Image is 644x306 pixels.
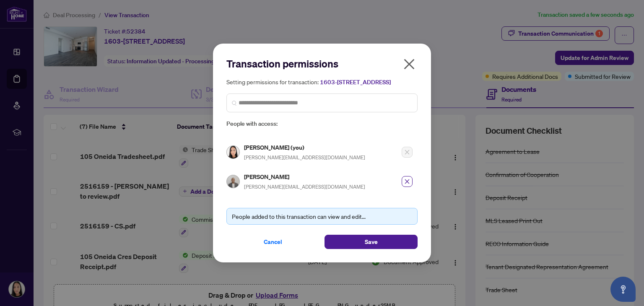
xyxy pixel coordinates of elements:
[325,235,418,249] button: Save
[244,154,365,161] span: [PERSON_NAME][EMAIL_ADDRESS][DOMAIN_NAME]
[226,77,418,87] h5: Setting permissions for transaction:
[226,119,418,129] span: People with access:
[365,235,378,249] span: Save
[402,57,416,71] span: close
[244,172,365,182] h5: [PERSON_NAME]
[244,184,365,190] span: [PERSON_NAME][EMAIL_ADDRESS][DOMAIN_NAME]
[264,235,282,249] span: Cancel
[226,235,319,249] button: Cancel
[232,101,237,106] img: search_icon
[610,277,636,302] button: Open asap
[227,146,239,158] img: Profile Icon
[244,143,365,152] h5: [PERSON_NAME] (you)
[226,57,418,70] h2: Transaction permissions
[404,179,410,184] span: close
[320,78,391,86] span: 1603-[STREET_ADDRESS]
[227,175,239,188] img: Profile Icon
[232,212,412,221] div: People added to this transaction can view and edit...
